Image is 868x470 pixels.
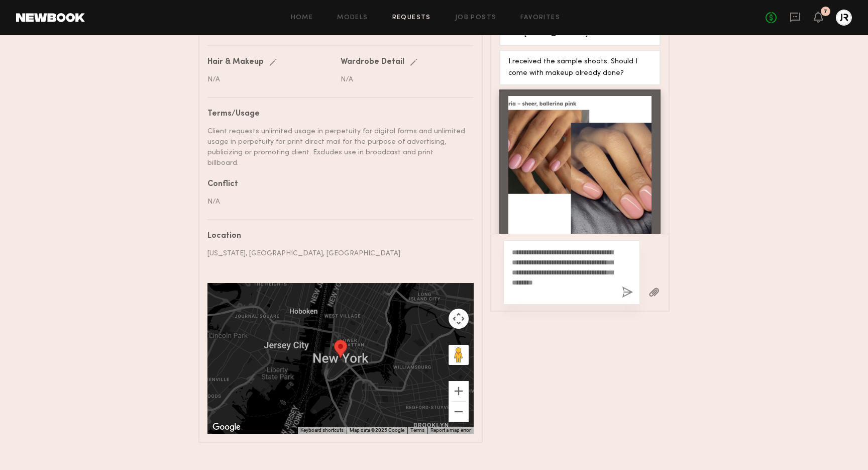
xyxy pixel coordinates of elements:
a: Favorites [520,15,560,21]
a: Models [337,15,368,21]
button: Zoom out [449,402,469,422]
div: Location [207,232,466,240]
div: N/A [341,74,466,85]
a: Job Posts [455,15,497,21]
div: Wardrobe Detail [341,58,404,66]
a: Terms [410,427,424,433]
div: Hair & Makeup [207,58,264,66]
div: [US_STATE], [GEOGRAPHIC_DATA], [GEOGRAPHIC_DATA] [207,248,466,259]
a: Requests [392,15,431,21]
div: N/A [207,197,466,207]
button: Drag Pegman onto the map to open Street View [449,345,469,365]
a: Report a map error [430,427,471,433]
div: N/A [207,74,333,85]
div: 7 [824,9,827,15]
div: Terms/Usage [207,110,466,118]
a: Home [291,15,313,21]
img: Google [210,421,243,434]
button: Keyboard shortcuts [300,427,344,434]
button: Zoom in [449,381,469,401]
div: Client requests unlimited usage in perpetuity for digital forms and unlimited usage in perpetuity... [207,126,466,168]
div: I received the sample shoots. Should I come with makeup already done? [508,56,652,79]
div: Conflict [207,180,466,189]
span: Map data ©2025 Google [350,427,404,433]
a: Open this area in Google Maps (opens a new window) [210,421,243,434]
button: Map camera controls [449,309,469,329]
